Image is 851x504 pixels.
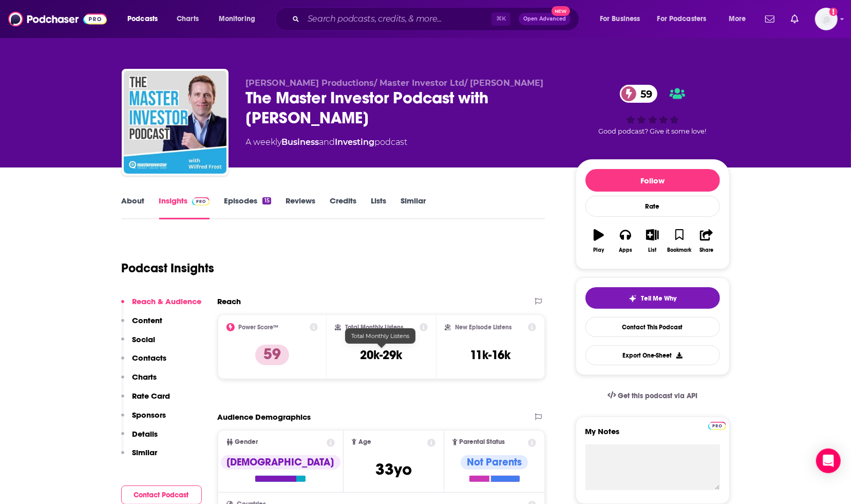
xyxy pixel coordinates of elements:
button: open menu [651,11,722,27]
span: and [319,137,335,147]
a: Similar [401,196,426,219]
div: [DEMOGRAPHIC_DATA] [221,455,341,470]
span: More [729,12,746,26]
span: Gender [235,439,258,445]
svg: Add a profile image [829,8,838,16]
button: Export One-Sheet [585,345,720,365]
span: New [552,6,570,16]
p: Social [133,334,156,344]
a: Business [282,137,319,147]
button: open menu [212,11,269,27]
span: 59 [630,85,657,103]
button: open menu [120,11,171,27]
h1: Podcast Insights [122,260,215,276]
div: Play [593,247,604,253]
img: Podchaser Pro [192,197,210,206]
button: Sponsors [121,410,166,429]
a: Lists [371,196,386,219]
a: Credits [330,196,356,219]
img: The Master Investor Podcast with Wilfred Frost [124,71,226,174]
p: Sponsors [133,410,166,420]
button: Similar [121,447,158,466]
a: Get this podcast via API [599,383,706,408]
span: Good podcast? Give it some love! [599,127,707,135]
a: About [122,196,145,219]
h3: 20k-29k [360,347,402,363]
h2: Reach [218,296,241,306]
span: Age [358,439,371,445]
div: Apps [619,247,632,253]
div: Search podcasts, credits, & more... [285,7,589,31]
h2: Power Score™ [239,324,279,331]
button: open menu [722,11,759,27]
span: Total Monthly Listens [351,332,409,340]
h2: Audience Demographics [218,412,311,422]
p: Charts [133,372,157,382]
img: tell me why sparkle [629,294,637,303]
span: Logged in as ellerylsmith123 [815,8,838,30]
p: Details [133,429,158,439]
span: 33 yo [375,459,412,479]
h2: Total Monthly Listens [345,324,403,331]
img: Podchaser - Follow, Share and Rate Podcasts [8,9,107,29]
span: Get this podcast via API [618,391,697,400]
a: Show notifications dropdown [787,10,803,28]
a: Contact This Podcast [585,317,720,337]
span: [PERSON_NAME] Productions/ Master Investor Ltd/ [PERSON_NAME] [246,78,544,88]
div: Not Parents [461,455,528,470]
a: Show notifications dropdown [761,10,779,28]
p: Rate Card [133,391,171,401]
a: Charts [170,11,205,27]
span: Monitoring [219,12,255,26]
button: Show profile menu [815,8,838,30]
button: Play [585,222,612,259]
span: Charts [177,12,199,26]
p: Contacts [133,353,167,363]
button: Content [121,315,163,334]
p: Similar [133,447,158,457]
div: Rate [585,196,720,217]
h3: 11k-16k [470,347,511,363]
button: Social [121,334,156,353]
span: Open Advanced [523,16,566,22]
span: Parental Status [460,439,505,445]
input: Search podcasts, credits, & more... [304,11,491,27]
button: Follow [585,169,720,192]
div: Share [699,247,713,253]
a: 59 [620,85,657,103]
div: 59Good podcast? Give it some love! [576,78,730,142]
div: 15 [262,197,271,204]
span: For Business [600,12,640,26]
button: Bookmark [666,222,693,259]
p: 59 [255,345,289,365]
div: A weekly podcast [246,136,408,148]
p: Content [133,315,163,325]
button: Rate Card [121,391,171,410]
button: List [639,222,666,259]
label: My Notes [585,426,720,444]
div: List [649,247,657,253]
button: Share [693,222,720,259]
span: ⌘ K [491,12,510,26]
a: InsightsPodchaser Pro [159,196,210,219]
button: Contacts [121,353,167,372]
div: Bookmark [667,247,691,253]
button: open menu [593,11,653,27]
span: For Podcasters [657,12,707,26]
span: Tell Me Why [641,294,676,303]
button: Reach & Audience [121,296,202,315]
button: Open AdvancedNew [519,13,571,25]
span: Podcasts [127,12,158,26]
button: Charts [121,372,157,391]
button: Details [121,429,158,448]
a: Investing [335,137,375,147]
h2: New Episode Listens [455,324,512,331]
img: Podchaser Pro [708,422,726,430]
a: Reviews [286,196,315,219]
a: Pro website [708,420,726,430]
button: tell me why sparkleTell Me Why [585,287,720,309]
div: Open Intercom Messenger [816,449,841,473]
a: Episodes15 [224,196,271,219]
